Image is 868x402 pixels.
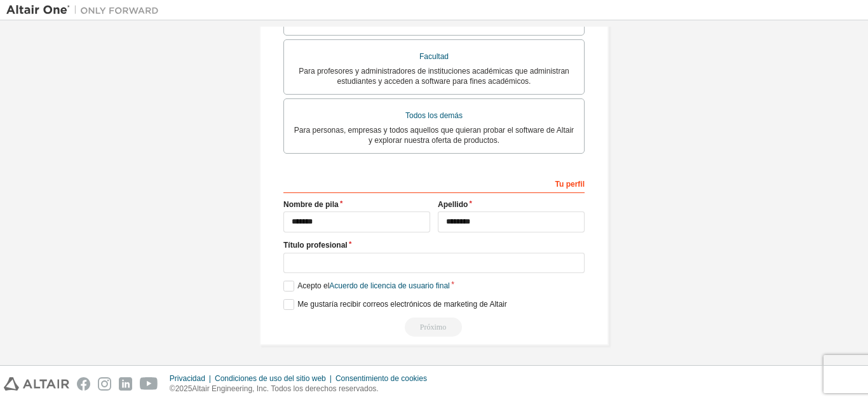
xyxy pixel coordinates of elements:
[4,377,69,391] img: altair_logo.svg
[283,200,339,209] font: Nombre de pila
[98,377,111,391] img: instagram.svg
[329,281,449,290] font: Acuerdo de licencia de usuario final
[119,377,132,391] img: linkedin.svg
[405,111,463,120] font: Todos los demás
[170,384,175,393] font: ©
[77,377,90,391] img: facebook.svg
[438,200,468,209] font: Apellido
[299,67,569,86] font: Para profesores y administradores de instituciones académicas que administran estudiantes y acced...
[140,377,158,391] img: youtube.svg
[6,4,165,17] img: Altair Uno
[175,384,193,393] font: 2025
[192,384,378,393] font: Altair Engineering, Inc. Todos los derechos reservados.
[555,180,585,189] font: Tu perfil
[336,374,427,383] font: Consentimiento de cookies
[283,241,348,250] font: Título profesional
[215,374,326,383] font: Condiciones de uso del sitio web
[297,281,329,290] font: Acepto el
[419,52,449,61] font: Facultad
[170,374,205,383] font: Privacidad
[283,318,585,337] div: Read and acccept EULA to continue
[297,300,506,309] font: Me gustaría recibir correos electrónicos de marketing de Altair
[294,126,574,145] font: Para personas, empresas y todos aquellos que quieran probar el software de Altair y explorar nues...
